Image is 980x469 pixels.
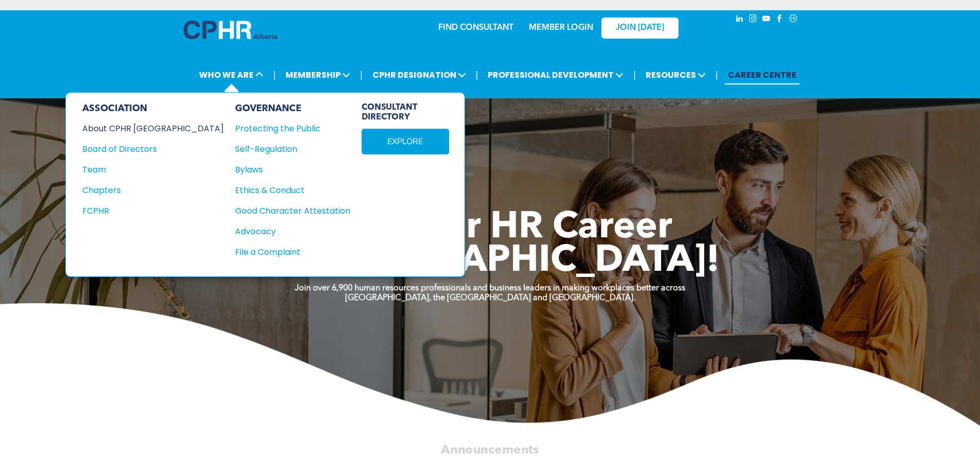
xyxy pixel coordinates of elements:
li: | [360,64,363,85]
div: Protecting the Public [235,122,339,135]
a: CAREER CENTRE [725,65,799,84]
div: File a Complaint [235,246,339,258]
div: Chapters [82,184,210,197]
span: MEMBERSHIP [282,65,353,84]
div: ASSOCIATION [82,103,224,114]
span: CPHR DESIGNATION [369,65,469,84]
a: Team [82,163,224,176]
span: Take Your HR Career [308,210,672,247]
a: Social network [788,13,799,27]
a: instagram [747,13,759,27]
a: facebook [774,13,786,27]
li: | [716,64,718,85]
a: File a Complaint [235,246,350,258]
a: linkedin [734,13,745,27]
div: GOVERNANCE [235,103,350,114]
span: WHO WE ARE [196,65,266,84]
strong: [GEOGRAPHIC_DATA], the [GEOGRAPHIC_DATA] and [GEOGRAPHIC_DATA]. [345,294,635,302]
div: Advocacy [235,225,339,238]
span: Announcements [441,444,539,456]
strong: Join over 6,900 human resources professionals and business leaders in making workplaces better ac... [295,284,685,292]
div: Team [82,163,210,176]
div: Ethics & Conduct [235,184,339,197]
li: | [273,64,276,85]
span: RESOURCES [643,65,709,84]
a: Self-Regulation [235,143,350,155]
li: | [476,64,478,85]
a: Advocacy [235,225,350,238]
a: MEMBER LOGIN [529,24,593,32]
a: About CPHR [GEOGRAPHIC_DATA] [82,122,224,135]
span: CONSULTANT DIRECTORY [362,103,449,123]
a: FCPHR [82,204,224,217]
span: JOIN [DATE] [616,23,664,33]
span: To [GEOGRAPHIC_DATA]! [261,243,720,280]
div: About CPHR [GEOGRAPHIC_DATA] [82,122,210,135]
a: Ethics & Conduct [235,184,350,197]
a: Board of Directors [82,143,224,155]
li: | [633,64,636,85]
div: Bylaws [235,163,339,176]
div: Board of Directors [82,143,210,155]
a: Chapters [82,184,224,197]
a: Good Character Attestation [235,204,350,217]
a: Bylaws [235,163,350,176]
a: EXPLORE [362,129,449,154]
a: Protecting the Public [235,122,350,135]
div: Good Character Attestation [235,204,339,217]
span: PROFESSIONAL DEVELOPMENT [485,65,627,84]
a: FIND CONSULTANT [438,24,513,32]
a: JOIN [DATE] [601,18,679,39]
img: A blue and white logo for cp alberta [184,21,277,39]
div: Self-Regulation [235,143,339,155]
a: youtube [761,13,772,27]
div: FCPHR [82,204,210,217]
